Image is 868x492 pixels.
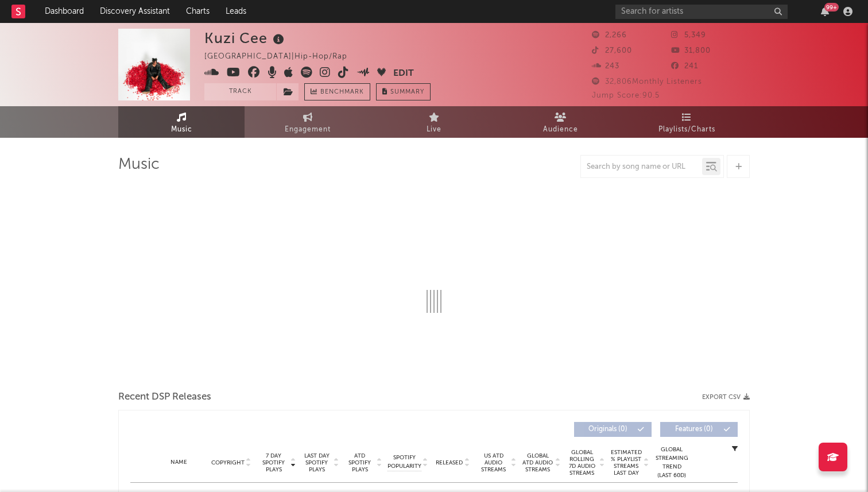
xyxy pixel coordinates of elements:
span: 27,600 [592,47,632,55]
span: Estimated % Playlist Streams Last Day [610,449,642,476]
span: Originals ( 0 ) [582,426,634,433]
span: US ATD Audio Streams [478,452,509,473]
span: Engagement [285,123,331,137]
button: Originals(0) [574,422,652,437]
span: Released [436,459,463,466]
span: 32,806 Monthly Listeners [592,78,702,86]
span: 5,349 [671,32,706,39]
input: Search for artists [615,5,788,19]
div: Name [153,458,204,467]
span: Global Rolling 7D Audio Streams [566,449,598,476]
div: Kuzi Cee [204,29,287,48]
span: Playlists/Charts [658,123,715,137]
button: Export CSV [702,394,750,401]
button: Track [204,83,276,100]
span: Summary [390,89,424,95]
input: Search by song name or URL [581,162,702,172]
span: 31,800 [671,47,711,55]
button: Edit [393,67,414,81]
a: Audience [497,106,623,138]
div: Global Streaming Trend (Last 60D) [654,445,689,480]
span: 243 [592,63,619,70]
button: Summary [376,83,431,100]
span: Live [427,123,441,137]
span: 2,266 [592,32,627,39]
span: Copyright [211,459,245,466]
span: 241 [671,63,698,70]
span: Spotify Popularity [387,454,421,471]
span: Music [171,123,192,137]
span: Last Day Spotify Plays [301,452,332,473]
button: 99+ [821,7,829,16]
a: Playlists/Charts [623,106,750,138]
div: [GEOGRAPHIC_DATA] | Hip-Hop/Rap [204,50,361,64]
span: Audience [543,123,578,137]
span: Benchmark [320,86,364,99]
a: Live [371,106,497,138]
span: Recent DSP Releases [118,390,211,404]
span: Features ( 0 ) [668,426,720,433]
span: Jump Score: 90.5 [592,92,660,99]
span: 7 Day Spotify Plays [258,452,289,473]
div: 99 + [824,3,839,11]
button: Features(0) [660,422,738,437]
a: Benchmark [304,83,370,100]
span: Global ATD Audio Streams [522,452,553,473]
a: Engagement [245,106,371,138]
a: Music [118,106,245,138]
span: ATD Spotify Plays [344,452,375,473]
